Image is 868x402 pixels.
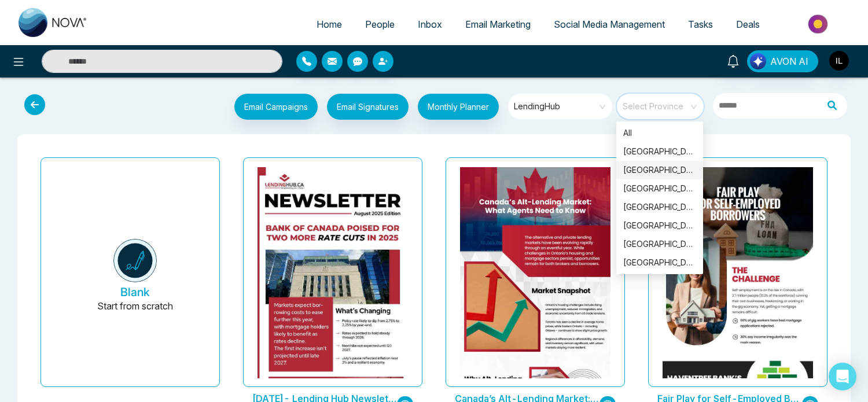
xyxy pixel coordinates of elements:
[318,94,409,123] a: Email Signatures
[454,13,542,35] a: Email Marketing
[418,94,499,120] button: Monthly Planner
[724,13,771,35] a: Deals
[60,167,210,386] button: BlankStart from scratch
[616,216,703,235] div: Quebec
[305,13,354,35] a: Home
[623,256,696,269] div: [GEOGRAPHIC_DATA]
[113,239,157,282] img: novacrm
[317,19,342,30] span: Home
[616,235,703,253] div: Manitoba
[554,19,665,30] span: Social Media Management
[623,145,696,158] div: [GEOGRAPHIC_DATA]
[327,94,409,120] button: Email Signatures
[514,98,608,115] span: LendingHub
[616,198,703,216] div: Manitoba
[688,19,713,30] span: Tasks
[623,219,696,232] div: [GEOGRAPHIC_DATA]
[736,19,760,30] span: Deals
[542,13,676,35] a: Social Media Management
[616,124,703,142] div: All
[770,54,808,68] span: AVON AI
[120,285,150,299] h5: Blank
[19,8,88,37] img: Nova CRM Logo
[747,50,818,72] button: AVON AI
[623,164,696,176] div: [GEOGRAPHIC_DATA]
[750,53,766,69] img: Lead Flow
[616,161,703,179] div: British Columbia
[777,11,861,37] img: Market-place.gif
[365,19,395,30] span: People
[406,13,454,35] a: Inbox
[676,13,724,35] a: Tasks
[465,19,531,30] span: Email Marketing
[829,363,856,390] div: Open Intercom Messenger
[623,238,696,250] div: [GEOGRAPHIC_DATA]
[623,127,696,139] div: All
[234,94,318,120] button: Email Campaigns
[616,142,703,161] div: Ontario
[354,13,406,35] a: People
[418,19,442,30] span: Inbox
[616,179,703,198] div: Alberta
[225,100,318,112] a: Email Campaigns
[409,94,499,123] a: Monthly Planner
[97,299,173,327] p: Start from scratch
[829,51,849,71] img: User Avatar
[616,253,703,272] div: Saskatchewan
[623,182,696,195] div: [GEOGRAPHIC_DATA]
[623,201,696,213] div: [GEOGRAPHIC_DATA]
